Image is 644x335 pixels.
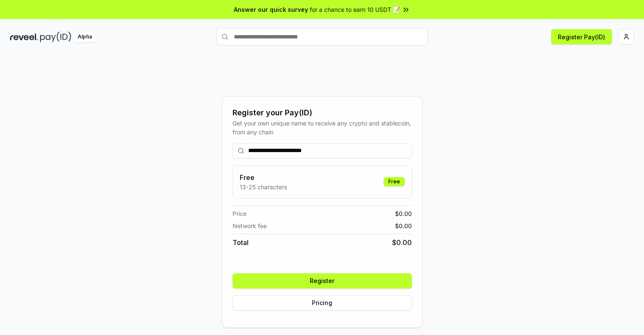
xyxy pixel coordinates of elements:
[233,119,412,136] div: Get your own unique name to receive any crypto and stablecoin, from any chain
[240,182,287,191] p: 13-25 characters
[233,295,412,310] button: Pricing
[233,107,412,119] div: Register your Pay(ID)
[551,29,612,44] button: Register Pay(ID)
[240,172,287,182] h3: Free
[384,177,405,186] div: Free
[233,237,249,248] span: Total
[395,209,412,218] span: $ 0.00
[10,32,38,42] img: reveel_dark
[233,209,246,218] span: Price
[40,32,71,42] img: pay_id
[234,5,308,14] span: Answer our quick survey
[233,221,267,230] span: Network fee
[392,237,412,248] span: $ 0.00
[233,273,412,289] button: Register
[73,32,97,42] div: Alpha
[395,221,412,230] span: $ 0.00
[310,5,400,14] span: for a chance to earn 10 USDT 📝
